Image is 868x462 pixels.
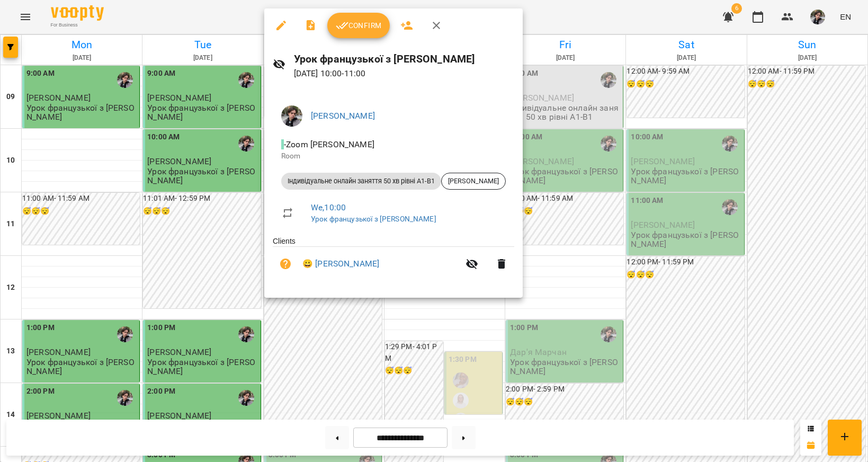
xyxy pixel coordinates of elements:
div: [PERSON_NAME] [441,173,506,190]
span: [PERSON_NAME] [442,176,505,186]
h6: Урок французької з [PERSON_NAME] [294,51,514,67]
ul: Clients [273,236,514,285]
a: We , 10:00 [311,202,346,212]
a: [PERSON_NAME] [311,111,375,121]
a: 😀 [PERSON_NAME] [302,257,379,270]
button: Unpaid. Bill the attendance? [273,251,298,277]
p: Room [281,151,506,162]
p: [DATE] 10:00 - 11:00 [294,67,514,80]
span: Confirm [336,19,381,32]
button: Confirm [327,13,390,38]
a: Урок французької з [PERSON_NAME] [311,215,436,223]
span: Індивідуальне онлайн заняття 50 хв рівні А1-В1 [281,176,441,186]
img: 3324ceff06b5eb3c0dd68960b867f42f.jpeg [281,105,302,127]
span: - Zoom [PERSON_NAME] [281,139,377,149]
